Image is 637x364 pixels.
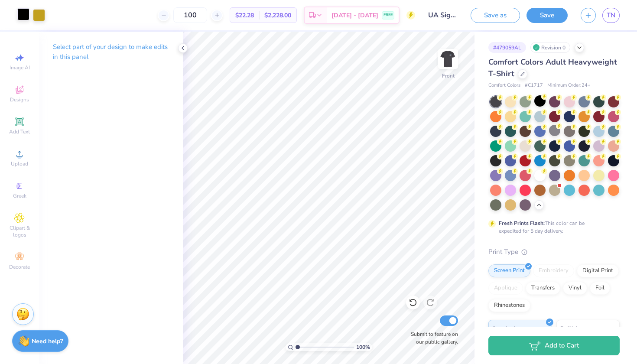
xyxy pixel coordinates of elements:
[383,12,393,18] span: FREE
[439,50,457,68] img: Front
[499,219,605,235] div: This color can be expedited for 5 day delivery.
[488,282,523,295] div: Applique
[488,82,520,89] span: Comfort Colors
[590,282,610,295] div: Foil
[488,336,620,355] button: Add to Cart
[492,324,515,333] span: Standard
[32,337,63,345] strong: Need help?
[10,64,30,71] span: Image AI
[4,224,35,238] span: Clipart & logos
[488,299,530,312] div: Rhinestones
[173,7,207,23] input: – –
[356,343,370,351] span: 100 %
[488,247,620,257] div: Print Type
[406,330,458,346] label: Submit to feature on our public gallery.
[530,42,570,53] div: Revision 0
[9,128,30,135] span: Add Text
[331,11,378,20] span: [DATE] - [DATE]
[488,57,617,79] span: Comfort Colors Adult Heavyweight T-Shirt
[547,82,591,89] span: Minimum Order: 24 +
[607,10,615,20] span: TN
[9,263,30,270] span: Decorate
[526,8,568,23] button: Save
[11,160,28,167] span: Upload
[488,42,526,53] div: # 479059AL
[53,42,169,62] p: Select part of your design to make edits in this panel
[525,82,543,89] span: # C1717
[577,264,619,277] div: Digital Print
[560,324,578,333] span: Puff Ink
[602,8,620,23] a: TN
[499,220,545,227] strong: Fresh Prints Flash:
[422,6,464,24] input: Untitled Design
[235,11,254,20] span: $22.28
[442,72,455,80] div: Front
[533,264,574,277] div: Embroidery
[471,8,520,23] button: Save as
[488,264,530,277] div: Screen Print
[264,11,291,20] span: $2,228.00
[526,282,560,295] div: Transfers
[563,282,587,295] div: Vinyl
[13,192,26,199] span: Greek
[10,96,29,103] span: Designs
